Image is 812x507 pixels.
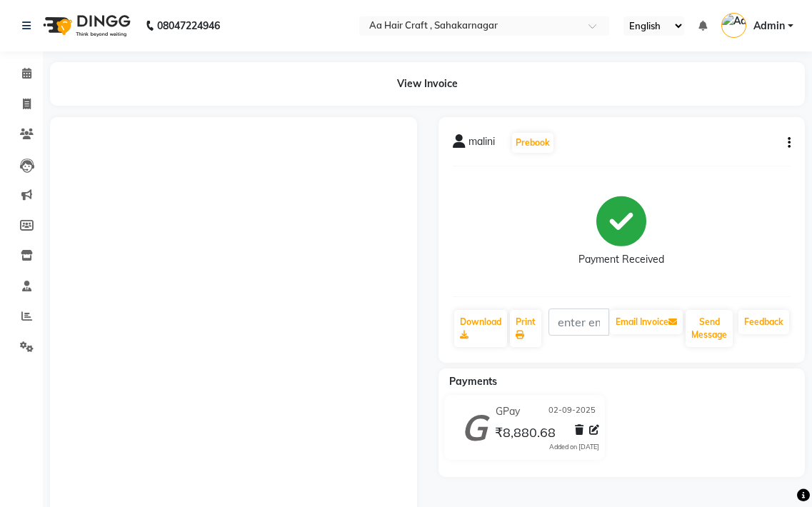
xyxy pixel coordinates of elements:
div: Payment Received [578,252,664,267]
span: Admin [753,19,785,34]
span: 02-09-2025 [548,404,596,419]
div: View Invoice [50,62,805,106]
div: Added on [DATE] [549,442,599,452]
a: Download [454,310,507,347]
b: 08047224946 [157,6,220,46]
a: Feedback [738,310,789,334]
button: Email Invoice [610,310,683,334]
input: enter email [548,308,610,336]
a: Print [510,310,541,347]
span: GPay [496,404,520,419]
button: Send Message [686,310,733,347]
span: ₹8,880.68 [495,424,556,444]
img: logo [36,6,134,46]
span: Payments [449,375,497,388]
button: Prebook [512,133,553,153]
span: malini [468,134,495,154]
img: Admin [721,13,746,38]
